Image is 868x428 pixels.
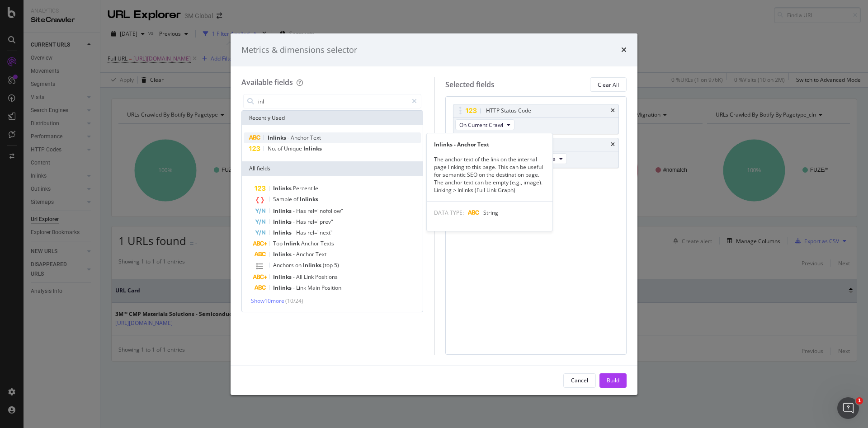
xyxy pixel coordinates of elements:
span: Has [296,229,307,236]
span: Inlinks [273,273,293,281]
span: Link [296,284,307,292]
span: Positions [315,273,338,281]
span: Main [307,284,321,292]
span: Position [321,284,341,292]
div: Clear All [598,81,619,89]
span: Sample [273,195,293,203]
span: Inlinks [273,184,293,192]
span: Inlinks [300,195,318,203]
input: Search by field name [257,94,408,108]
span: of [278,145,284,152]
span: Has [296,207,307,215]
span: String [483,209,498,216]
span: on [295,261,303,269]
div: times [611,142,615,147]
span: - [293,218,296,226]
span: - [293,273,296,281]
span: rel="nofollow" [307,207,343,215]
span: Show 10 more [251,297,284,305]
div: Build [607,376,619,384]
button: Cancel [563,373,596,388]
span: Anchor [301,240,321,247]
div: The anchor text of the link on the internal page linking to this page. This can be useful for sem... [427,155,552,194]
button: On Current Crawl [455,119,514,130]
span: - [293,284,296,292]
div: HTTP Status Code [486,106,531,115]
div: All fields [242,161,423,176]
div: times [621,44,627,56]
span: Texts [321,240,334,247]
span: Percentile [293,184,318,192]
span: - [293,250,296,258]
span: Inlinks [273,229,293,236]
span: (top [323,261,334,269]
span: Inlinks [273,218,293,226]
button: Clear All [590,77,627,92]
div: Cancel [571,376,588,384]
div: modal [231,33,637,395]
span: Text [310,134,321,141]
span: - [288,134,291,141]
span: Anchor [296,250,316,258]
span: Inlink [284,240,301,247]
span: Link [304,273,315,281]
span: Anchor [291,134,310,141]
div: Recently Used [242,111,423,125]
span: rel="next" [307,229,333,236]
span: All [296,273,304,281]
div: Available fields [241,77,293,87]
div: Metrics & dimensions selector [241,44,357,56]
iframe: Intercom live chat [837,397,859,419]
span: Inlinks [303,261,323,269]
span: On Current Crawl [459,121,503,129]
span: - [293,229,296,236]
span: Inlinks [303,145,322,152]
div: times [611,108,615,113]
span: DATA TYPE: [434,209,464,216]
span: 1 [856,397,863,404]
span: of [293,195,300,203]
span: 5) [334,261,339,269]
span: No. [268,145,278,152]
span: rel="prev" [307,218,333,226]
div: Selected fields [445,80,495,90]
span: Inlinks [273,250,293,258]
span: Inlinks [273,207,293,215]
button: Build [599,373,627,388]
span: Inlinks [273,284,293,292]
span: Text [316,250,326,258]
span: Unique [284,145,303,152]
div: HTTP Status CodetimesOn Current Crawl [453,104,619,134]
div: Inlinks - Anchor Text [427,141,552,148]
span: Has [296,218,307,226]
span: Inlinks [268,134,288,141]
span: ( 10 / 24 ) [285,297,303,305]
span: - [293,207,296,215]
span: Anchors [273,261,295,269]
span: Top [273,240,284,247]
